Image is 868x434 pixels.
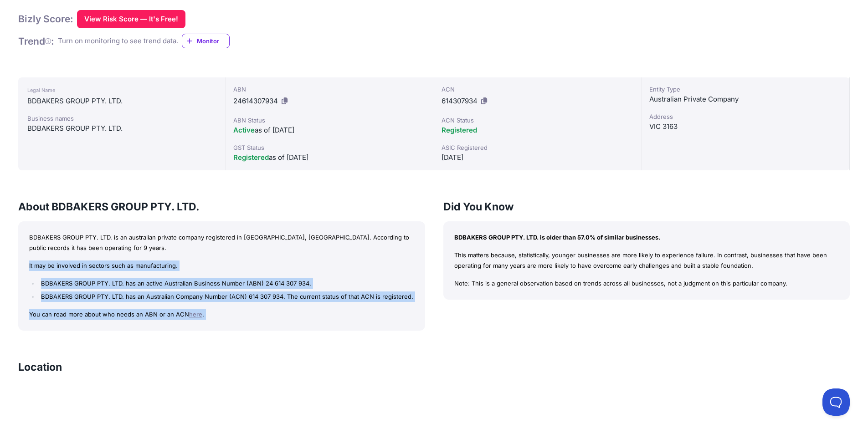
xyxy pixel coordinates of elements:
div: as of [DATE] [233,152,426,163]
p: BDBAKERS GROUP PTY. LTD. is an australian private company registered in [GEOGRAPHIC_DATA], [GEOGR... [29,232,414,253]
p: This matters because, statistically, younger businesses are more likely to experience failure. In... [454,250,839,271]
p: You can read more about who needs an ABN or an ACN . [29,309,414,320]
h3: Did You Know [443,199,850,214]
button: View Risk Score — It's Free! [77,10,185,28]
div: Legal Name [27,85,216,96]
div: [DATE] [442,152,634,163]
div: as of [DATE] [233,125,426,136]
h3: Location [18,360,62,374]
div: BDBAKERS GROUP PTY. LTD. [27,123,216,134]
iframe: Toggle Customer Support [822,388,850,416]
h3: About BDBAKERS GROUP PTY. LTD. [18,199,425,214]
a: here [189,311,202,318]
div: ABN [233,85,426,94]
span: 614307934 [442,97,478,105]
p: Note: This is a general observation based on trends across all businesses, not a judgment on this... [454,278,839,289]
span: Registered [233,153,269,162]
div: BDBAKERS GROUP PTY. LTD. [27,96,216,107]
div: ABN Status [233,116,426,125]
span: Registered [442,126,477,134]
div: Turn on monitoring to see trend data. [58,36,178,46]
div: Address [649,112,842,121]
p: It may be involved in sectors such as manufacturing. [29,260,414,271]
span: Active [233,126,255,134]
div: ASIC Registered [442,143,634,152]
h1: Trend : [18,35,54,47]
p: BDBAKERS GROUP PTY. LTD. is older than 57.0% of similar businesses. [454,232,839,243]
li: BDBAKERS GROUP PTY. LTD. has an Australian Company Number (ACN) 614 307 934. The current status o... [39,291,414,302]
div: VIC 3163 [649,121,842,132]
div: Australian Private Company [649,94,842,105]
div: ACN [442,85,634,94]
div: Entity Type [649,85,842,94]
h1: Bizly Score: [18,13,73,25]
li: BDBAKERS GROUP PTY. LTD. has an active Australian Business Number (ABN) 24 614 307 934. [39,278,414,289]
span: Monitor [197,36,229,46]
div: Business names [27,114,216,123]
div: GST Status [233,143,426,152]
span: 24614307934 [233,97,278,105]
div: ACN Status [442,116,634,125]
a: Monitor [182,34,230,48]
